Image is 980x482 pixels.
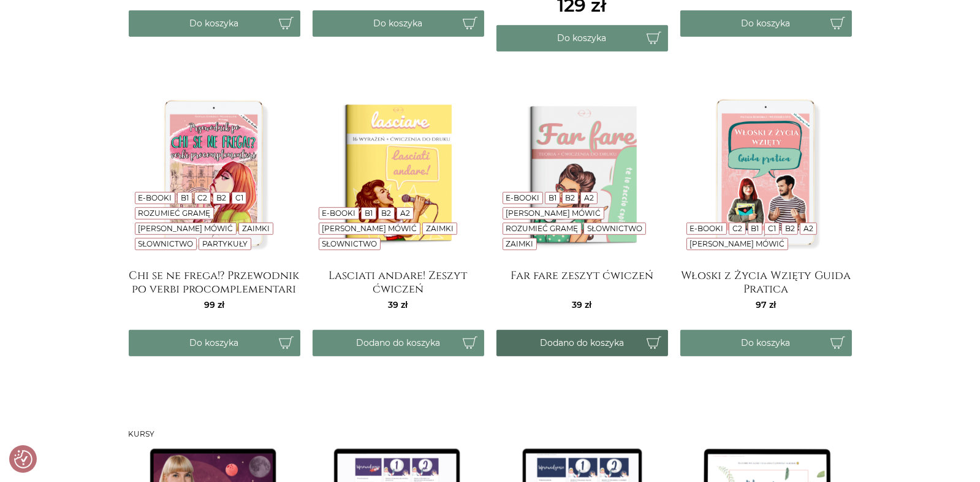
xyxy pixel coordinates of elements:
[389,299,408,310] span: 39
[506,239,533,248] a: Zaimki
[506,193,539,202] a: E-booki
[313,330,484,356] button: Dodano do koszyka
[803,224,813,233] a: A2
[689,224,723,233] a: E-booki
[242,224,270,233] a: Zaimki
[381,208,391,218] a: B2
[506,224,578,233] a: Rozumieć gramę
[138,239,193,248] a: Słownictwo
[14,450,32,469] img: Revisit consent button
[689,239,784,248] a: [PERSON_NAME] mówić
[400,208,410,218] a: A2
[768,224,776,233] a: C1
[313,269,484,294] a: Lasciati andare! Zeszyt ćwiczeń
[129,269,300,294] a: Chi se ne frega!? Przewodnik po verbi procomplementari
[216,193,226,202] a: B2
[751,224,759,233] a: B1
[732,224,742,233] a: C2
[138,208,210,218] a: Rozumieć gramę
[181,193,189,202] a: B1
[129,330,300,356] button: Do koszyka
[129,430,852,438] h3: Kursy
[587,224,642,233] a: Słownictwo
[506,208,601,218] a: [PERSON_NAME] mówić
[14,450,32,469] button: Preferencje co do zgód
[584,193,594,202] a: A2
[496,25,668,52] button: Do koszyka
[138,193,172,202] a: E-booki
[680,330,852,356] button: Do koszyka
[235,193,243,202] a: C1
[496,330,668,356] button: Dodano do koszyka
[138,224,233,233] a: [PERSON_NAME] mówić
[365,208,373,218] a: B1
[197,193,207,202] a: C2
[129,10,300,37] button: Do koszyka
[202,239,248,248] a: Partykuły
[322,208,355,218] a: E-booki
[426,224,454,233] a: Zaimki
[204,299,224,310] span: 99
[680,269,852,294] a: Włoski z Życia Wzięty Guida Pratica
[565,193,575,202] a: B2
[496,269,668,294] a: Far fare zeszyt ćwiczeń
[322,224,417,233] a: [PERSON_NAME] mówić
[313,10,484,37] button: Do koszyka
[756,299,776,310] span: 97
[549,193,556,202] a: B1
[680,10,852,37] button: Do koszyka
[785,224,795,233] a: B2
[322,239,377,248] a: Słownictwo
[572,299,592,310] span: 39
